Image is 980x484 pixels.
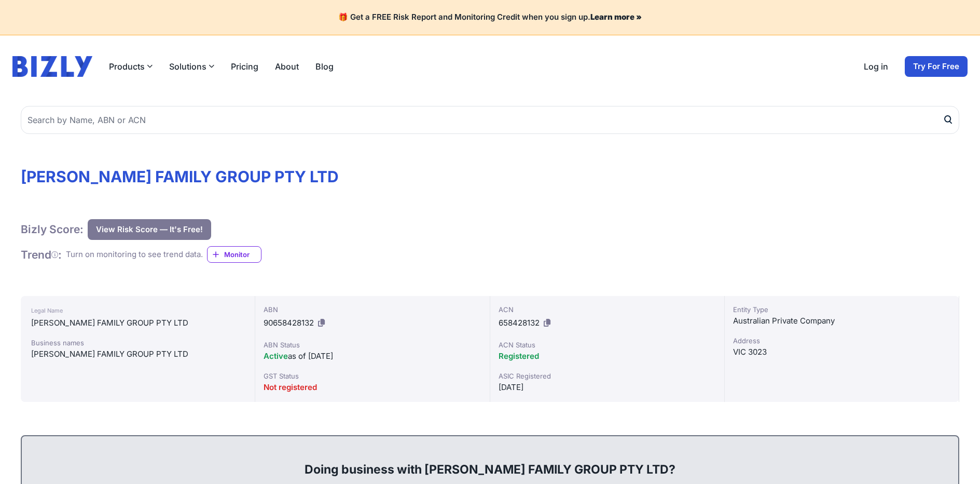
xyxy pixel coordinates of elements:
[21,222,84,236] h1: Bizly Score:
[264,340,481,350] div: ABN Status
[207,246,261,263] a: Monitor
[31,317,244,329] div: [PERSON_NAME] FAMILY GROUP PTY LTD
[499,381,716,394] div: [DATE]
[315,60,334,73] a: Blog
[264,371,481,381] div: GST Status
[32,445,948,478] div: Doing business with [PERSON_NAME] FAMILY GROUP PTY LTD?
[264,351,288,361] span: Active
[169,60,214,73] button: Solutions
[31,348,244,360] div: [PERSON_NAME] FAMILY GROUP PTY LTD
[499,340,716,350] div: ACN Status
[88,219,211,240] button: View Risk Score — It's Free!
[499,351,539,361] span: Registered
[109,60,153,73] button: Products
[12,12,968,22] h4: 🎁 Get a FREE Risk Report and Monitoring Credit when you sign up.
[264,350,481,362] div: as of [DATE]
[231,60,258,73] a: Pricing
[264,382,317,392] span: Not registered
[275,60,299,73] a: About
[21,248,62,262] h1: Trend :
[21,167,959,186] h1: [PERSON_NAME] FAMILY GROUP PTY LTD
[733,315,950,327] div: Australian Private Company
[590,12,642,22] a: Learn more »
[21,106,959,134] input: Search by Name, ABN or ACN
[499,304,716,315] div: ACN
[905,56,968,77] a: Try For Free
[864,60,888,73] a: Log in
[733,304,950,315] div: Entity Type
[499,371,716,381] div: ASIC Registered
[224,249,261,260] span: Monitor
[264,304,481,315] div: ABN
[31,304,244,317] div: Legal Name
[264,318,314,328] span: 90658428132
[733,335,950,346] div: Address
[31,338,244,348] div: Business names
[66,249,203,261] div: Turn on monitoring to see trend data.
[733,346,950,358] div: VIC 3023
[499,318,540,328] span: 658428132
